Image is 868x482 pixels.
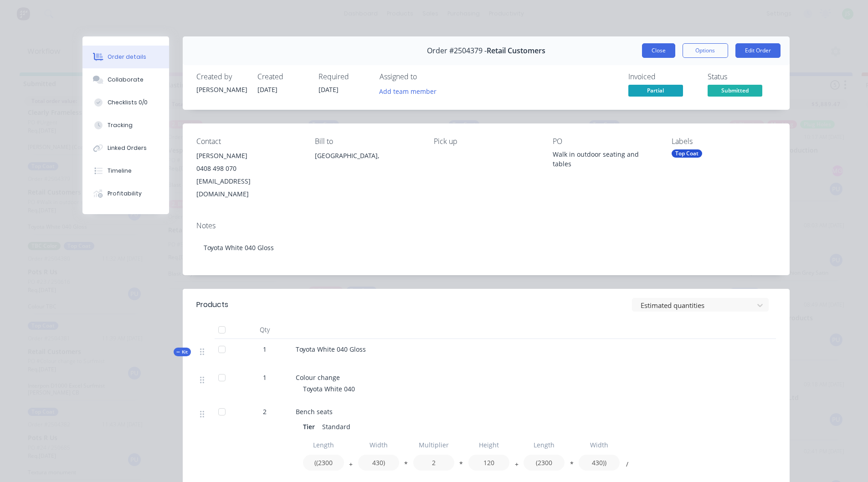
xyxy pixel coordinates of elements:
div: Labels [672,137,776,146]
button: Collaborate [82,68,169,91]
span: 1 [263,344,267,354]
input: Label [524,437,565,453]
div: [EMAIL_ADDRESS][DOMAIN_NAME] [196,175,301,200]
button: Profitability [82,182,169,205]
div: Required [318,72,369,81]
div: Tier [303,420,318,433]
input: Label [303,437,344,453]
button: / [622,462,632,469]
button: Submitted [708,85,762,98]
button: Timeline [82,159,169,182]
span: Toyota White 040 [303,385,355,393]
button: Add team member [380,85,442,97]
div: Linked Orders [108,144,147,152]
input: Label [579,437,620,453]
button: Close [642,43,675,58]
div: [PERSON_NAME] [196,85,247,94]
span: Colour change [296,373,340,382]
input: Label [413,437,454,453]
div: Created [257,72,308,81]
div: Tracking [108,121,133,129]
button: Add team member [374,85,441,97]
div: Walk in outdoor seating and tables [553,149,657,169]
span: [DATE] [318,85,339,94]
div: [PERSON_NAME] [196,149,301,162]
div: Toyota White 040 Gloss [196,234,776,262]
div: Pick up [434,137,538,146]
div: Qty [237,321,292,339]
span: Partial [628,85,683,96]
input: Label [358,437,399,453]
div: Contact [196,137,301,146]
div: Notes [196,221,776,230]
div: Status [708,72,776,81]
div: PO [553,137,657,146]
span: Submitted [708,85,762,96]
div: Timeline [108,167,132,175]
button: Checklists 0/0 [82,91,169,114]
input: Value [358,455,399,471]
span: 2 [263,407,267,416]
div: Bill to [315,137,419,146]
input: Value [413,455,454,471]
div: Top Coat [672,149,702,158]
div: [GEOGRAPHIC_DATA], [315,149,419,179]
button: + [346,462,355,469]
div: Products [196,299,228,310]
div: Invoiced [628,72,697,81]
button: Order details [82,46,169,68]
span: Kit [176,349,188,355]
input: Value [303,455,344,471]
div: [GEOGRAPHIC_DATA], [315,149,419,162]
div: Assigned to [380,72,471,81]
div: Created by [196,72,247,81]
span: Order #2504379 - [427,46,487,55]
input: Value [579,455,620,471]
input: Value [524,455,565,471]
span: 1 [263,373,267,382]
div: 0408 498 070 [196,162,301,175]
div: [PERSON_NAME]0408 498 070[EMAIL_ADDRESS][DOMAIN_NAME] [196,149,301,200]
button: Edit Order [735,43,781,58]
button: + [512,462,521,469]
div: Order details [108,53,146,61]
div: Standard [318,420,354,433]
span: [DATE] [257,85,277,94]
button: Linked Orders [82,137,169,159]
span: Retail Customers [487,46,545,55]
span: Toyota White 040 Gloss [296,345,366,354]
div: Checklists 0/0 [108,98,148,107]
input: Value [468,455,509,471]
span: Bench seats [296,407,333,416]
input: Label [468,437,509,453]
div: Collaborate [108,76,144,84]
div: Profitability [108,190,142,198]
button: Kit [174,348,191,356]
button: Options [683,43,728,58]
button: Tracking [82,114,169,137]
